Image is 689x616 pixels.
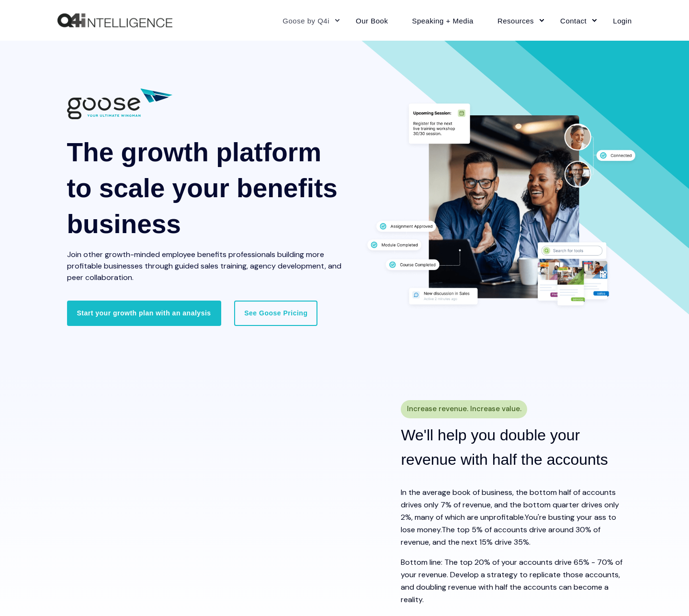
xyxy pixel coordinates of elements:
span: The top 5% of accounts drive around 30% of revenue, and the next 15% drive 35%. [401,525,600,547]
img: Q4intelligence, LLC logo [57,13,172,28]
a: Back to Home [57,13,172,28]
span: Bottom line: The top 20% of your accounts drive 65% - 70% of your revenue. Develop a strategy to ... [401,557,622,605]
h2: We'll help you double your revenue with half the accounts [401,423,632,472]
iframe: HubSpot Video [62,410,382,589]
img: Two professionals working together at a desk surrounded by graphics displaying different features... [361,99,642,313]
img: 01882 Goose Q4i Logo wTag-CC [67,89,172,119]
span: I [401,487,402,497]
span: Increase revenue. Increase value. [407,402,521,416]
span: The growth platform to scale your benefits business [67,137,338,239]
a: See Goose Pricing [234,301,317,325]
a: Start your growth plan with an analysis [67,301,221,325]
span: Join other growth-minded employee benefits professionals building more profitable businesses thro... [67,249,341,282]
span: n the average book of business, the bottom half of accounts drives only 7% of revenue, and the bo... [401,487,619,522]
